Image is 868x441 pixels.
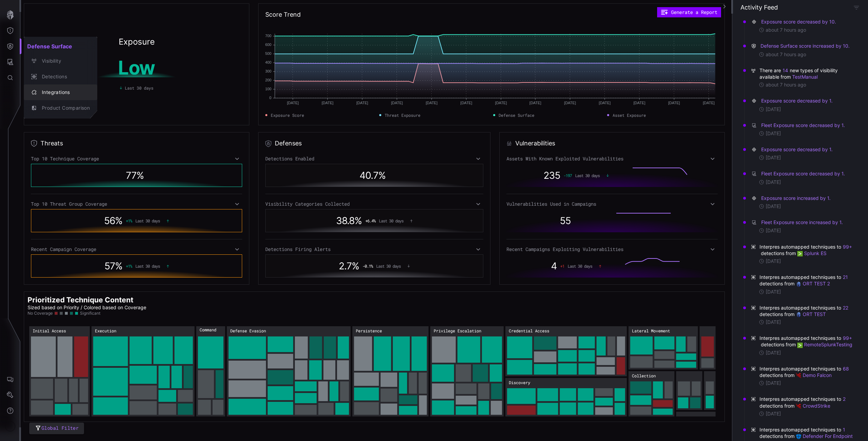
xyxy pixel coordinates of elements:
div: Detections [38,73,90,81]
div: Product Comparison [38,104,90,112]
div: Visibility [38,57,90,65]
h2: Defense Surface [24,40,97,53]
button: Integrations [24,84,97,100]
button: Detections [24,69,97,84]
div: Integrations [38,88,90,97]
button: Visibility [24,53,97,69]
button: Product Comparison [24,100,97,116]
